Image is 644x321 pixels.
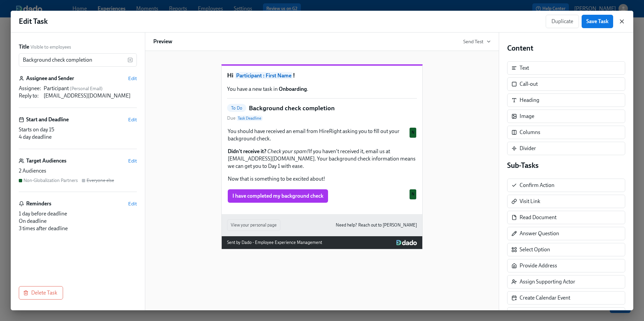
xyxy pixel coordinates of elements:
[507,227,625,240] div: Answer Question
[520,145,536,152] div: Divider
[19,210,137,217] div: 1 day before deadline
[463,38,491,45] button: Send Test
[520,129,540,136] div: Columns
[520,113,534,120] div: Image
[336,221,417,229] a: Need help? Reach out to [PERSON_NAME]
[227,127,417,183] div: You should have received an email from HireRight asking you to fill out your background check. Di...
[249,104,335,113] h5: Background check completion
[19,167,137,175] div: 2 Audiences
[520,80,538,88] div: Call-out
[507,160,625,171] h4: Sub-Tasks
[19,43,29,51] label: Title
[235,72,293,79] span: Participant : First Name
[19,217,137,225] div: On deadline
[153,38,172,45] h6: Preview
[127,57,133,63] svg: Insert text variable
[507,179,625,192] div: Confirm Action
[19,126,137,133] div: Starts on day 15
[227,219,280,231] button: View your personal page
[520,246,550,253] div: Select Option
[19,85,41,92] div: Assignee :
[128,157,137,164] button: Edit
[520,230,559,237] div: Answer Question
[231,222,277,229] span: View your personal page
[507,307,625,321] div: Upload File
[551,18,573,25] span: Duplicate
[582,15,613,28] button: Save Task
[44,92,137,100] div: [EMAIL_ADDRESS][DOMAIN_NAME]
[227,239,322,246] div: Sent by Dado - Employee Experience Management
[227,115,263,122] span: Due
[26,116,69,123] h6: Start and Deadline
[128,75,137,82] button: Edit
[19,16,48,26] h1: Edit Task
[23,177,78,184] div: Non-Globalization Partners
[19,134,52,140] span: 4 day deadline
[507,259,625,272] div: Provide Address
[546,15,579,28] button: Duplicate
[507,211,625,224] div: Read Document
[410,189,416,199] div: Used by Non-Globalization Partners audience
[227,189,417,203] div: I have completed my background checkN
[24,290,57,296] span: Delete Task
[520,64,529,72] div: Text
[19,75,137,108] div: Assignee and SenderEditAssignee:Participant (Personal Email)Reply to:[EMAIL_ADDRESS][DOMAIN_NAME]
[87,177,114,184] div: Everyone else
[507,61,625,75] div: Text
[520,198,540,205] div: Visit Link
[26,157,66,165] h6: Target Audiences
[128,116,137,123] button: Edit
[19,200,137,232] div: RemindersEdit1 day before deadlineOn deadline3 times after deadline
[410,128,416,138] div: Used by Non-Globalization Partners audience
[507,110,625,123] div: Image
[507,93,625,107] div: Heading
[128,200,137,207] button: Edit
[520,278,575,285] div: Assign Supporting Actor
[19,92,41,100] div: Reply to :
[396,240,417,245] img: Dado
[44,85,137,92] div: Participant
[507,291,625,305] div: Create Calendar Event
[520,214,556,221] div: Read Document
[19,225,137,232] div: 3 times after deadline
[19,116,137,149] div: Start and DeadlineEditStarts on day 154 day deadline
[507,126,625,139] div: Columns
[227,71,417,80] h1: Hi !
[507,43,625,53] h4: Content
[26,200,51,207] h6: Reminders
[586,18,608,25] span: Save Task
[507,243,625,256] div: Select Option
[227,85,417,93] p: You have a new task in .
[19,286,63,300] button: Delete Task
[227,106,246,111] span: To Do
[19,157,137,192] div: Target AudiencesEdit2 AudiencesNon-Globalization PartnersEveryone else
[507,275,625,288] div: Assign Supporting Actor
[236,116,263,121] span: Task Deadline
[279,86,307,92] strong: Onboarding
[31,44,71,50] span: Visible to employees
[520,97,539,104] div: Heading
[70,86,103,91] span: ( Personal Email )
[520,182,554,189] div: Confirm Action
[507,77,625,91] div: Call-out
[26,75,74,82] h6: Assignee and Sender
[520,294,570,302] div: Create Calendar Event
[507,142,625,155] div: Divider
[520,262,557,269] div: Provide Address
[507,195,625,208] div: Visit Link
